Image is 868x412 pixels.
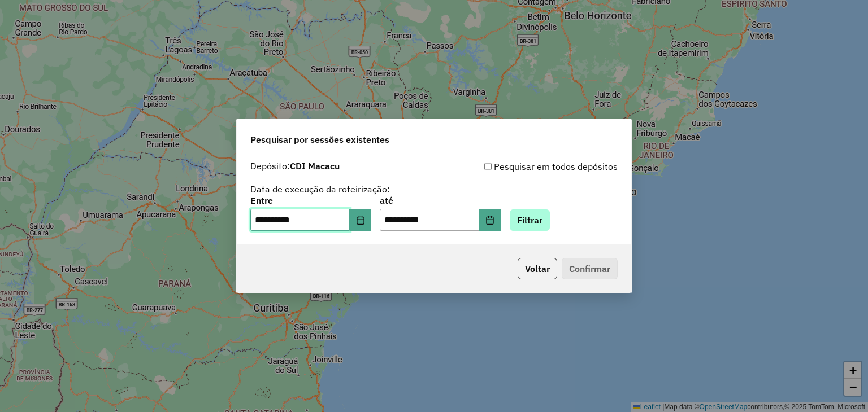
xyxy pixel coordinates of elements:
[380,194,500,207] label: até
[479,209,501,231] button: Choose Date
[518,258,557,279] button: Voltar
[510,209,550,231] button: Filtrar
[434,160,618,173] div: Pesquisar em todos depósitos
[290,160,340,172] strong: CDI Macacu
[250,159,340,173] label: Depósito:
[350,209,371,231] button: Choose Date
[250,194,371,207] label: Entre
[250,182,390,196] label: Data de execução da roteirização:
[250,133,389,146] span: Pesquisar por sessões existentes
